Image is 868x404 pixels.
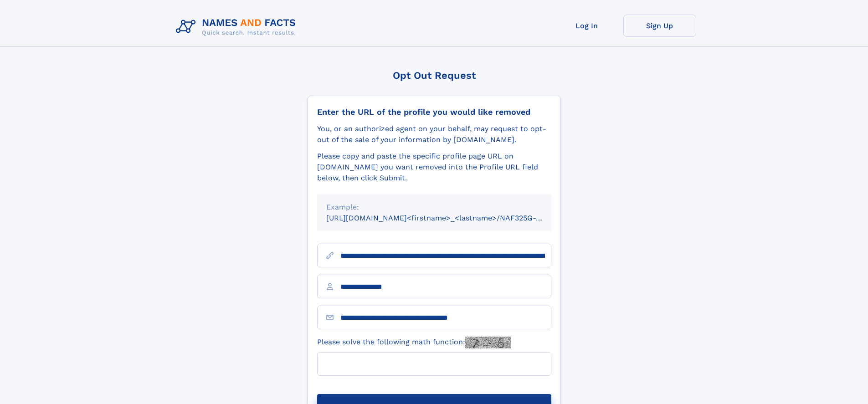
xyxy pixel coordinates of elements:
[317,123,551,145] div: You, or an authorized agent on your behalf, may request to opt-out of the sale of your informatio...
[550,15,623,37] a: Log In
[623,15,696,37] a: Sign Up
[172,15,303,39] img: Logo Names and Facts
[317,337,511,348] label: Please solve the following math function:
[317,107,551,117] div: Enter the URL of the profile you would like removed
[326,214,569,222] small: [URL][DOMAIN_NAME]<firstname>_<lastname>/NAF325G-xxxxxxxx
[326,202,542,213] div: Example:
[308,70,561,81] div: Opt Out Request
[317,151,551,184] div: Please copy and paste the specific profile page URL on [DOMAIN_NAME] you want removed into the Pr...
